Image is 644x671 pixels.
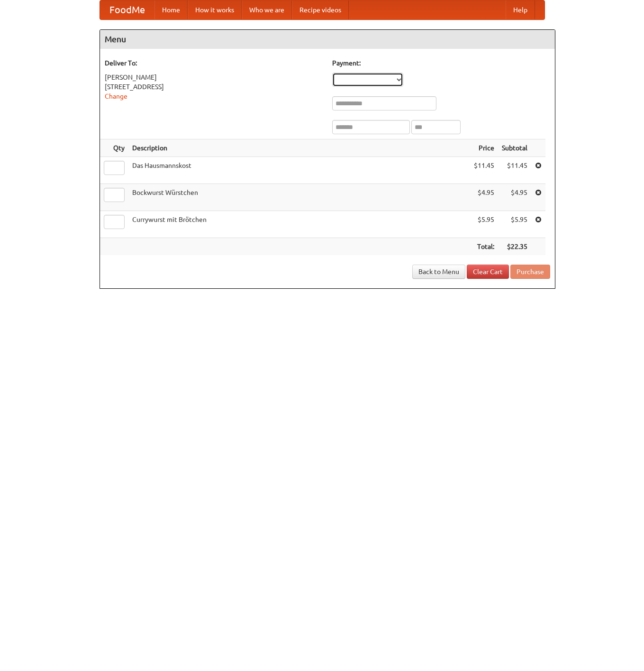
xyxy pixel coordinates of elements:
[498,184,531,211] td: $4.95
[128,157,470,184] td: Das Hausmannskost
[470,157,498,184] td: $11.45
[100,139,128,157] th: Qty
[498,211,531,238] td: $5.95
[467,265,509,279] a: Clear Cart
[242,0,292,19] a: Who we are
[506,0,535,19] a: Help
[498,157,531,184] td: $11.45
[100,30,555,49] h4: Menu
[332,58,550,68] h5: Payment:
[470,238,498,256] th: Total:
[105,58,323,68] h5: Deliver To:
[498,139,531,157] th: Subtotal
[412,265,465,279] a: Back to Menu
[128,211,470,238] td: Currywurst mit Brötchen
[105,73,323,82] div: [PERSON_NAME]
[128,139,470,157] th: Description
[470,184,498,211] td: $4.95
[510,265,550,279] button: Purchase
[470,139,498,157] th: Price
[470,211,498,238] td: $5.95
[188,0,242,19] a: How it works
[128,184,470,211] td: Bockwurst Würstchen
[105,92,127,100] a: Change
[105,82,323,92] div: [STREET_ADDRESS]
[100,0,154,19] a: FoodMe
[292,0,349,19] a: Recipe videos
[498,238,531,256] th: $22.35
[154,0,188,19] a: Home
